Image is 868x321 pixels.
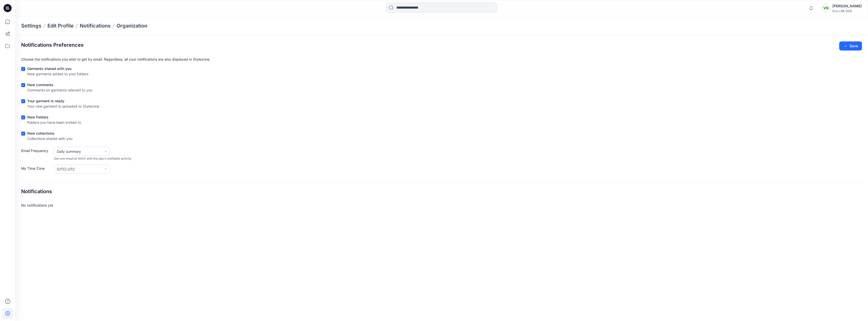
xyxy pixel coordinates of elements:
a: Organization [117,22,147,29]
div: Folders you have been invited to [27,120,81,125]
div: [PERSON_NAME] [832,3,862,9]
div: New collections [27,131,72,136]
div: Evo LAB SGN [832,9,862,13]
div: New comments [27,82,92,87]
div: Collections shared with you [27,136,72,141]
div: Your garment is ready [27,98,99,104]
div: New Folders [27,114,81,120]
div: Daily summary [57,149,100,154]
label: My Time Zone [21,166,51,174]
div: No notifications yet [21,203,862,208]
div: (UTC) UTC [57,166,100,172]
h4: Notifications [21,188,52,194]
div: VN [821,4,830,13]
button: Save [839,41,862,51]
p: Choose the notifications you wish to get by email. Regardless, all your notifications are also di... [21,57,862,62]
label: Email Frequency [21,148,51,161]
a: Notifications [80,22,111,29]
div: Garments shared with you [27,66,88,71]
p: Settings [21,22,41,29]
a: Edit Profile [47,22,74,29]
h2: Notifications Preferences [21,42,84,48]
div: Your new garment is uploaded to Stylezone [27,104,99,109]
div: Comments on garments relevant to you [27,87,92,93]
div: New garments added to your folders [27,71,88,77]
span: Get one email at 16:00 with the day's notifiable activity [54,156,131,161]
